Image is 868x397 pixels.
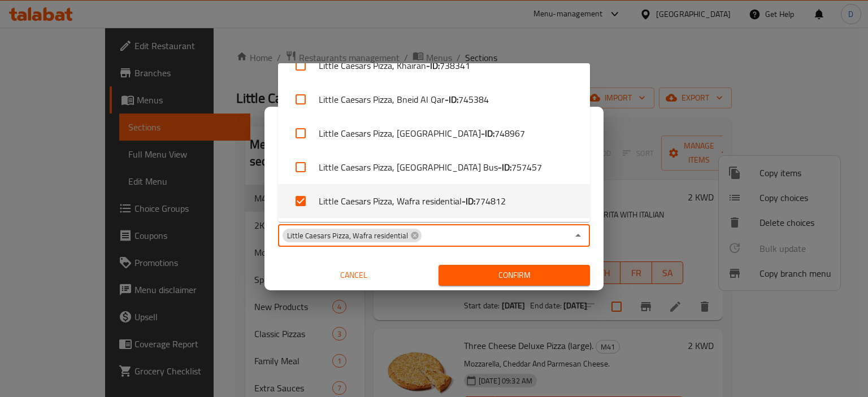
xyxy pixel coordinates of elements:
div: Little Caesars Pizza, Wafra residential [283,229,422,242]
span: Cancel [283,268,425,282]
span: 774812 [475,194,506,208]
b: - ID: [426,59,440,72]
span: 745384 [458,93,489,106]
span: 757457 [511,160,542,174]
b: - ID: [498,160,511,174]
li: Little Caesars Pizza, Wafra residential [278,184,590,218]
li: Little Caesars Pizza, Bneid Al Qar [278,82,590,116]
button: Cancel [278,265,429,286]
li: Little Caesars Pizza, Khairan [278,49,590,82]
li: Little Caesars Pizza, [GEOGRAPHIC_DATA] [278,116,590,150]
b: - ID: [462,194,475,208]
button: Close [570,228,586,243]
span: 738341 [440,59,470,72]
span: Little Caesars Pizza, Wafra residential [283,230,413,241]
b: - ID: [481,126,494,140]
li: Little Caesars Pizza, [GEOGRAPHIC_DATA] Bus [278,150,590,184]
span: Confirm [448,268,581,282]
button: Confirm [439,265,590,286]
b: - ID: [445,93,458,106]
span: 748967 [494,126,525,140]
